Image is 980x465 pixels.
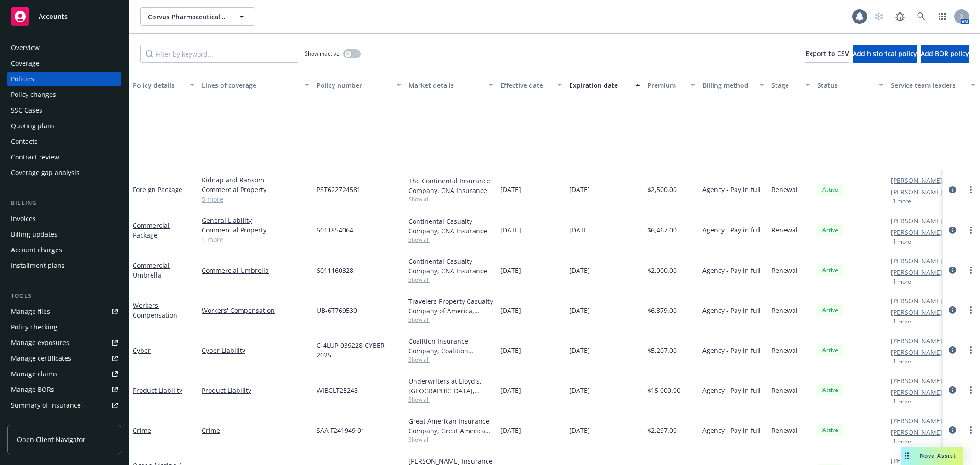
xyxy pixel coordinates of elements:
[133,261,170,279] a: Commercial Umbrella
[891,427,942,437] a: [PERSON_NAME]
[500,225,521,235] span: [DATE]
[771,225,798,235] span: Renewal
[965,265,976,276] a: more
[893,279,911,284] button: 1 more
[408,195,493,203] span: Show all
[821,186,839,194] span: Active
[11,351,71,366] div: Manage certificates
[921,45,969,63] button: Add BOR policy
[569,185,590,194] span: [DATE]
[202,185,309,194] a: Commercial Property
[702,425,761,435] span: Agency - Pay in full
[500,185,521,194] span: [DATE]
[947,184,958,195] a: circleInformation
[133,185,182,194] a: Foreign Package
[891,376,942,386] a: [PERSON_NAME]
[771,425,798,435] span: Renewal
[408,356,493,363] span: Show all
[202,225,309,235] a: Commercial Property
[11,258,65,273] div: Installment plans
[893,239,911,244] button: 1 more
[566,74,644,96] button: Expiration date
[891,227,942,237] a: [PERSON_NAME]
[408,80,483,90] div: Market details
[500,386,521,395] span: [DATE]
[805,49,849,58] span: Export to CSV
[814,74,887,96] button: Status
[891,7,909,26] a: Report a Bug
[305,50,340,57] span: Show inactive
[202,80,299,90] div: Lines of coverage
[198,74,313,96] button: Lines of coverage
[500,425,521,435] span: [DATE]
[11,40,40,55] div: Overview
[129,74,198,96] button: Policy details
[7,243,121,257] a: Account charges
[891,296,942,306] a: [PERSON_NAME]
[891,347,942,357] a: [PERSON_NAME]
[7,351,121,366] a: Manage certificates
[771,266,798,275] span: Renewal
[408,316,493,323] span: Show all
[317,425,365,435] span: SAA F241949 01
[408,256,493,276] div: Continental Casualty Company, CNA Insurance
[702,80,754,90] div: Billing method
[317,306,357,315] span: UB-6T769530
[202,175,309,185] a: Kidnap and Ransom
[771,185,798,194] span: Renewal
[702,225,761,235] span: Agency - Pay in full
[7,119,121,133] a: Quoting plans
[644,74,699,96] button: Premium
[965,225,976,236] a: more
[7,291,121,301] div: Tools
[11,243,62,257] div: Account charges
[11,150,59,164] div: Contract review
[702,386,761,395] span: Agency - Pay in full
[702,306,761,315] span: Agency - Pay in full
[920,452,956,459] span: Nova Assist
[11,304,50,319] div: Manage files
[133,301,177,319] a: Workers' Compensation
[965,305,976,316] a: more
[893,399,911,404] button: 1 more
[569,225,590,235] span: [DATE]
[7,56,121,71] a: Coverage
[11,211,36,226] div: Invoices
[11,367,57,381] div: Manage claims
[7,40,121,55] a: Overview
[11,103,42,118] div: SSC Cases
[891,307,942,317] a: [PERSON_NAME]
[7,398,121,413] a: Summary of insurance
[870,7,888,26] a: Start snowing
[408,276,493,284] span: Show all
[133,426,151,435] a: Crime
[140,45,299,63] input: Filter by keyword...
[7,198,121,208] div: Billing
[771,346,798,355] span: Renewal
[853,45,917,63] button: Add historical policy
[947,225,958,236] a: circleInformation
[569,425,590,435] span: [DATE]
[7,258,121,273] a: Installment plans
[313,74,405,96] button: Policy number
[202,215,309,225] a: General Liability
[647,346,677,355] span: $5,207.00
[771,306,798,315] span: Renewal
[933,7,952,26] a: Switch app
[947,305,958,316] a: circleInformation
[7,72,121,86] a: Policies
[500,80,552,90] div: Effective date
[965,385,976,396] a: more
[893,319,911,324] button: 1 more
[408,416,493,436] div: Great American Insurance Company, Great American Insurance Group
[921,49,969,58] span: Add BOR policy
[408,216,493,236] div: Continental Casualty Company, CNA Insurance
[408,396,493,403] span: Show all
[821,226,839,234] span: Active
[408,296,493,316] div: Travelers Property Casualty Company of America, Travelers Insurance
[202,194,309,204] a: 5 more
[891,187,942,197] a: [PERSON_NAME]
[317,386,358,395] span: WIBCLT25248
[11,320,57,335] div: Policy checking
[647,185,677,194] span: $2,500.00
